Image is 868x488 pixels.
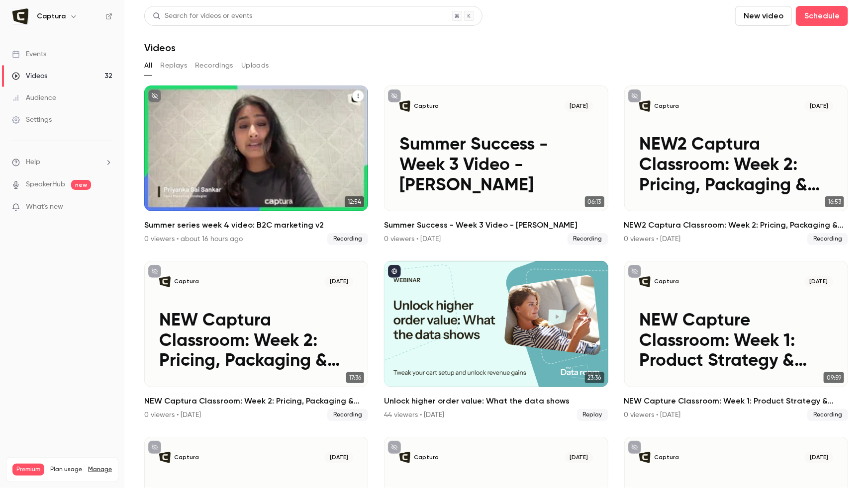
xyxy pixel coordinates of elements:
[384,219,608,231] h2: Summer Success - Week 3 Video - [PERSON_NAME]
[639,276,651,288] img: NEW Capture Classroom: Week 1: Product Strategy & What You Sell
[100,203,112,212] iframe: Noticeable Trigger
[807,409,848,421] span: Recording
[807,233,848,245] span: Recording
[144,395,368,407] h2: NEW Captura Classroom: Week 2: Pricing, Packaging & AOV
[159,452,171,463] img: Unlock AOV record
[384,85,608,245] a: Summer Success - Week 3 Video - JameCaptura[DATE]Summer Success - Week 3 Video - [PERSON_NAME]06:...
[654,102,679,110] p: Captura
[796,6,848,26] button: Schedule
[345,196,364,207] span: 12:54
[37,11,66,21] h6: Captura
[805,452,833,463] span: [DATE]
[624,85,848,245] li: NEW2 Captura Classroom: Week 2: Pricing, Packaging & AOV
[805,276,833,288] span: [DATE]
[388,89,401,102] button: unpublished
[384,261,608,420] a: 23:36Unlock higher order value: What the data shows44 viewers • [DATE]Replay
[384,234,441,244] div: 0 viewers • [DATE]
[159,276,171,288] img: NEW Captura Classroom: Week 2: Pricing, Packaging & AOV
[26,202,63,212] span: What's new
[241,58,269,74] button: Uploads
[628,265,641,278] button: unpublished
[26,179,65,190] a: SpeakerHub
[26,157,40,167] span: Help
[414,454,439,461] p: Captura
[824,372,844,383] span: 09:59
[805,100,833,112] span: [DATE]
[71,180,91,190] span: new
[628,89,641,102] button: unpublished
[565,100,593,112] span: [DATE]
[568,233,608,245] span: Recording
[384,395,608,407] h2: Unlock higher order value: What the data shows
[144,6,848,482] section: Videos
[144,219,368,231] h2: Summer series week 4 video: B2C marketing v2
[50,466,82,474] span: Plan usage
[654,278,679,285] p: Captura
[327,409,368,421] span: Recording
[153,11,252,21] div: Search for videos or events
[195,58,233,74] button: Recordings
[577,409,608,421] span: Replay
[414,102,439,110] p: Captura
[384,410,444,420] div: 44 viewers • [DATE]
[624,85,848,245] a: NEW2 Captura Classroom: Week 2: Pricing, Packaging & AOVCaptura[DATE]NEW2 Captura Classroom: Week...
[639,311,833,372] p: NEW Capture Classroom: Week 1: Product Strategy & What You Sell
[735,6,792,26] button: New video
[624,395,848,407] h2: NEW Capture Classroom: Week 1: Product Strategy & What You Sell
[639,100,651,112] img: NEW2 Captura Classroom: Week 2: Pricing, Packaging & AOV
[144,85,368,245] a: 12:54Summer series week 4 video: B2C marketing v20 viewers • about 16 hours agoRecording
[148,441,161,454] button: unpublished
[624,261,848,420] a: NEW Capture Classroom: Week 1: Product Strategy & What You SellCaptura[DATE]NEW Capture Classroom...
[12,49,46,59] div: Events
[12,157,112,167] li: help-dropdown-opener
[565,452,593,463] span: [DATE]
[12,8,28,24] img: Captura
[624,234,681,244] div: 0 viewers • [DATE]
[624,261,848,420] li: NEW Capture Classroom: Week 1: Product Strategy & What You Sell
[144,261,368,420] a: NEW Captura Classroom: Week 2: Pricing, Packaging & AOVCaptura[DATE]NEW Captura Classroom: Week 2...
[12,115,52,125] div: Settings
[399,100,411,112] img: Summer Success - Week 3 Video - Jame
[325,276,353,288] span: [DATE]
[654,454,679,461] p: Captura
[639,135,833,196] p: NEW2 Captura Classroom: Week 2: Pricing, Packaging & AOV
[174,278,199,285] p: Captura
[174,454,199,461] p: Captura
[144,42,176,54] h1: Videos
[88,466,112,474] a: Manage
[399,135,593,196] p: Summer Success - Week 3 Video - [PERSON_NAME]
[144,85,368,245] li: Summer series week 4 video: B2C marketing v2
[160,58,187,74] button: Replays
[144,410,201,420] div: 0 viewers • [DATE]
[628,441,641,454] button: unpublished
[144,58,152,74] button: All
[585,196,604,207] span: 06:13
[624,410,681,420] div: 0 viewers • [DATE]
[399,452,411,463] img: Captura Classroom: Fall 2025 Release – Tops & Tails
[624,219,848,231] h2: NEW2 Captura Classroom: Week 2: Pricing, Packaging & AOV
[144,234,243,244] div: 0 viewers • about 16 hours ago
[327,233,368,245] span: Recording
[144,261,368,420] li: NEW Captura Classroom: Week 2: Pricing, Packaging & AOV
[346,372,364,383] span: 17:36
[148,265,161,278] button: unpublished
[148,89,161,102] button: unpublished
[639,452,651,463] img: Captura Classroom: Marketing & Holiday Sales
[384,261,608,420] li: Unlock higher order value: What the data shows
[388,265,401,278] button: published
[388,441,401,454] button: unpublished
[585,372,604,383] span: 23:36
[12,464,44,476] span: Premium
[12,71,47,81] div: Videos
[325,452,353,463] span: [DATE]
[12,93,56,103] div: Audience
[384,85,608,245] li: Summer Success - Week 3 Video - Jame
[159,311,353,372] p: NEW Captura Classroom: Week 2: Pricing, Packaging & AOV
[825,196,844,207] span: 16:53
